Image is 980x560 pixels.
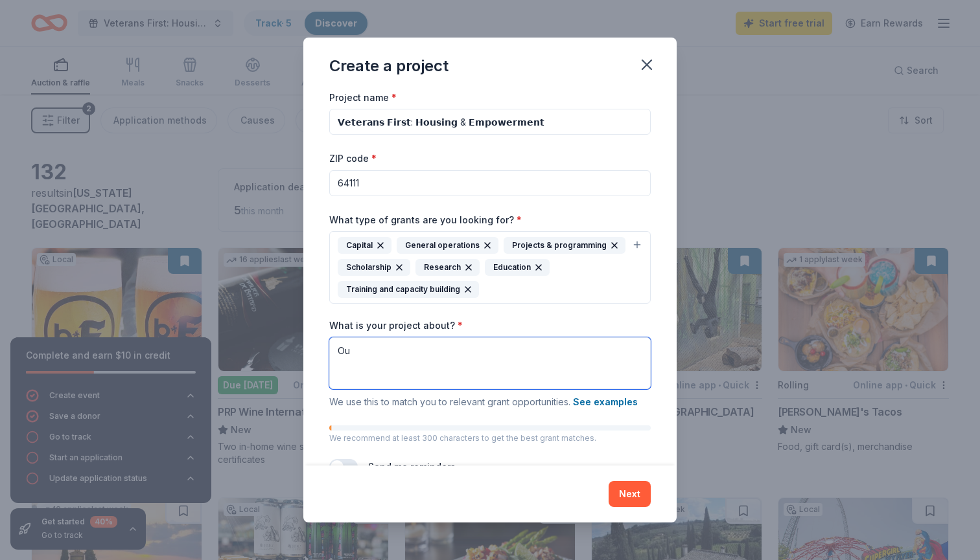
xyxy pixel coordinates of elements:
[485,259,550,276] div: Education
[338,281,479,298] div: Training and capacity building
[609,481,651,507] button: Next
[329,214,522,227] label: What type of grants are you looking for?
[573,394,638,410] button: See examples
[329,433,651,443] p: We recommend at least 300 characters to get the best grant matches.
[368,461,456,472] label: Send me reminders
[329,91,397,104] label: Project name
[329,231,651,304] button: CapitalGeneral operationsProjects & programmingScholarshipResearchEducationTraining and capacity ...
[504,237,625,254] div: Projects & programming
[329,396,638,407] span: We use this to match you to relevant grant opportunities.
[329,337,651,389] textarea: Ou
[329,56,449,76] div: Create a project
[329,109,651,135] input: After school program
[338,237,391,254] div: Capital
[397,237,498,254] div: General operations
[329,170,651,196] input: 12345 (U.S. only)
[329,319,463,332] label: What is your project about?
[415,259,480,276] div: Research
[338,259,410,276] div: Scholarship
[329,152,377,165] label: ZIP code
